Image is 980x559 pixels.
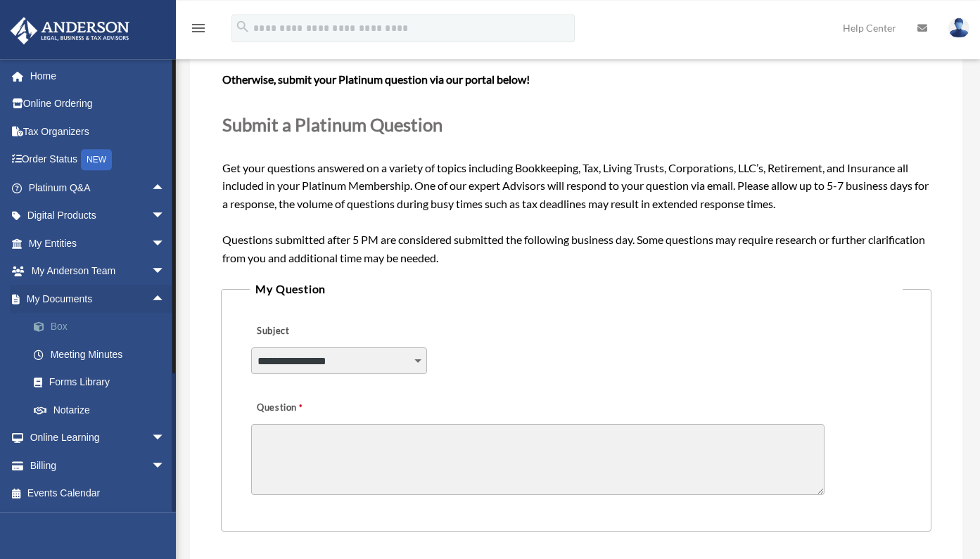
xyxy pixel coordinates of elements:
[151,202,179,231] span: arrow_drop_down
[151,257,179,286] span: arrow_drop_down
[222,16,930,264] span: Get your questions answered on a variety of topics including Bookkeeping, Tax, Living Trusts, Cor...
[10,90,186,118] a: Online Ordering
[222,114,443,135] span: Submit a Platinum Question
[6,17,134,44] img: Anderson Advisors Platinum Portal
[151,451,179,480] span: arrow_drop_down
[235,19,250,34] i: search
[251,398,360,418] label: Question
[250,279,902,299] legend: My Question
[948,18,969,38] img: User Pic
[151,285,179,314] span: arrow_drop_up
[20,396,186,424] a: Notarize
[81,149,112,170] div: NEW
[10,202,186,230] a: Digital Productsarrow_drop_down
[20,340,186,368] a: Meeting Minutes
[20,313,186,341] a: Box
[10,451,186,480] a: Billingarrow_drop_down
[222,72,530,86] b: Otherwise, submit your Platinum question via our portal below!
[190,25,207,37] a: menu
[151,174,179,203] span: arrow_drop_up
[10,424,186,452] a: Online Learningarrow_drop_down
[10,62,186,90] a: Home
[10,174,186,202] a: Platinum Q&Aarrow_drop_up
[10,257,186,285] a: My Anderson Teamarrow_drop_down
[10,117,186,146] a: Tax Organizers
[190,20,207,37] i: menu
[10,229,186,257] a: My Entitiesarrow_drop_down
[10,285,186,313] a: My Documentsarrow_drop_up
[151,424,179,453] span: arrow_drop_down
[10,480,186,508] a: Events Calendar
[10,146,186,174] a: Order StatusNEW
[151,229,179,258] span: arrow_drop_down
[20,368,186,397] a: Forms Library
[251,321,385,341] label: Subject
